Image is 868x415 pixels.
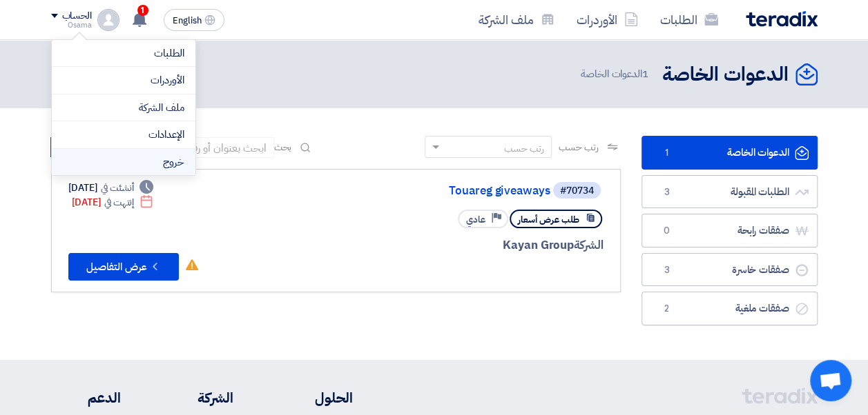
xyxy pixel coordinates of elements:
a: ملف الشركة [467,3,566,36]
div: Osama [51,21,92,29]
img: profile_test.png [97,9,119,31]
li: الشركة [162,387,233,408]
span: بحث [274,140,292,154]
div: [DATE] [68,181,154,195]
a: الأوردرات [566,3,649,36]
a: الإعدادات [63,127,184,143]
a: الأوردرات [63,72,184,88]
div: [DATE] [72,195,154,210]
span: English [173,16,202,26]
span: 1 [642,66,648,81]
span: 1 [659,146,675,160]
div: الحساب [62,10,92,22]
span: أنشئت في [101,181,134,195]
li: الحلول [275,387,353,408]
a: ملف الشركة [63,100,184,116]
div: Kayan Group [271,236,604,254]
button: عرض التفاصيل [68,253,179,281]
button: English [164,9,224,31]
a: Touareg giveaways [274,185,550,197]
a: صفقات ملغية2 [642,292,818,325]
span: 1 [137,5,148,16]
span: 0 [659,224,675,238]
span: طلب عرض أسعار [518,213,579,226]
img: Teradix logo [746,11,818,27]
a: صفقات خاسرة3 [642,253,818,287]
li: خروج [52,149,195,176]
span: 3 [659,185,675,199]
div: رتب حسب [504,141,544,156]
a: صفقات رابحة0 [642,214,818,247]
span: الشركة [574,236,604,254]
a: الطلبات المقبولة3 [642,175,818,209]
span: رتب حسب [559,140,598,154]
div: #70734 [560,186,594,196]
span: 2 [659,302,675,316]
a: الطلبات [63,45,184,61]
li: الدعم [51,387,121,408]
a: Open chat [810,360,851,401]
span: 3 [659,263,675,277]
span: عادي [466,213,485,226]
span: الدعوات الخاصة [581,66,651,82]
h2: الدعوات الخاصة [662,61,789,88]
a: الدعوات الخاصة1 [642,136,818,170]
a: الطلبات [649,3,729,36]
span: إنتهت في [104,195,134,210]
